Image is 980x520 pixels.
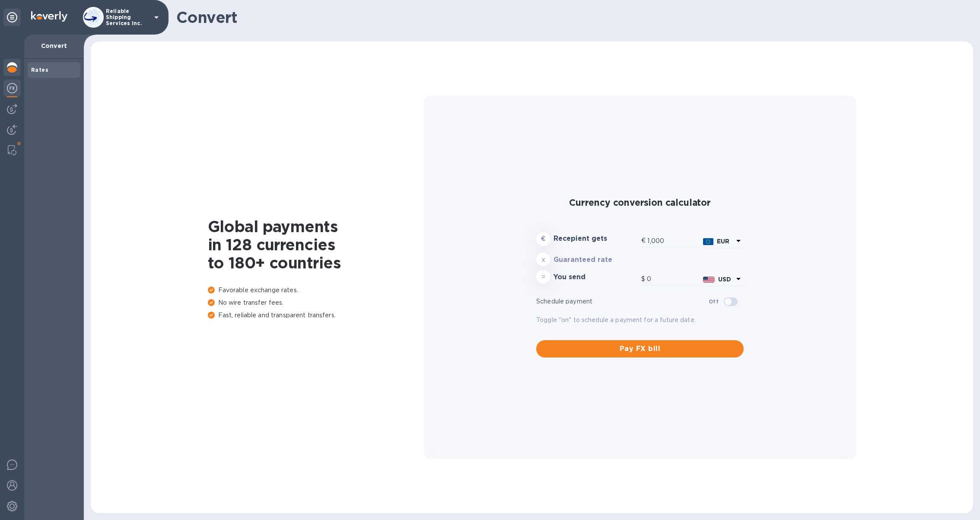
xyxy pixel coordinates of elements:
[536,316,744,325] p: Toggle "on" to schedule a payment for a future date.
[31,67,48,73] b: Rates
[718,276,731,283] b: USD
[536,252,550,266] div: x
[7,83,17,93] img: Foreign exchange
[641,273,647,286] div: $
[106,8,149,26] p: Reliable Shipping Services Inc.
[709,298,719,305] b: Off
[31,41,77,50] p: Convert
[176,8,966,26] h1: Convert
[647,273,700,286] input: Amount
[641,234,647,247] div: €
[208,217,424,272] h1: Global payments in 128 currencies to 180+ countries
[543,344,737,354] span: Pay FX bill
[541,235,545,242] strong: €
[208,311,424,320] p: Fast, reliable and transparent transfers.
[3,9,21,26] div: Unpin categories
[208,286,424,295] p: Favorable exchange rates.
[536,297,709,306] p: Schedule payment
[554,273,638,281] h3: You send
[703,277,715,283] img: USD
[208,298,424,307] p: No wire transfer fees.
[536,340,744,357] button: Pay FX bill
[536,270,550,284] div: =
[31,11,67,22] img: Logo
[554,235,638,243] h3: Recepient gets
[647,234,700,247] input: Amount
[717,238,729,245] b: EUR
[536,197,744,208] h2: Currency conversion calculator
[554,256,638,264] h3: Guaranteed rate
